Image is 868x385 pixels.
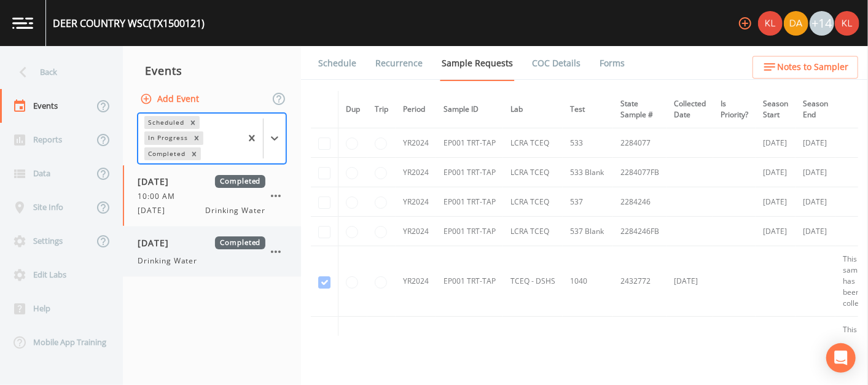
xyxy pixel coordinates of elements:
div: Remove Completed [187,147,201,160]
td: [DATE] [796,187,835,217]
div: Remove In Progress [190,131,203,144]
th: Period [396,91,436,128]
a: Recurrence [373,46,424,80]
button: Add Event [138,88,204,111]
span: 10:00 AM [138,191,182,202]
td: 2284246FB [613,217,667,246]
th: Test [563,91,613,128]
div: +14 [810,11,834,36]
td: [DATE] [756,128,796,158]
td: YR2024 [396,158,436,187]
td: YR2024 [396,246,436,317]
td: EP001 TRT-TAP [436,246,503,317]
td: 2432772 [613,246,667,317]
td: YR2024 [396,187,436,217]
span: Notes to Sampler [777,60,848,75]
a: Forms [598,46,627,80]
button: Notes to Sampler [753,56,858,79]
th: Sample ID [436,91,503,128]
img: logo [12,17,33,29]
span: [DATE] [138,236,178,249]
div: Open Intercom Messenger [826,343,856,373]
td: 533 Blank [563,158,613,187]
div: Events [123,55,301,86]
div: Kler Teran [757,11,783,36]
img: 9c4450d90d3b8045b2e5fa62e4f92659 [758,11,783,36]
td: [DATE] [796,128,835,158]
td: LCRA TCEQ [503,187,563,217]
td: [DATE] [756,217,796,246]
td: EP001 TRT-TAP [436,158,503,187]
span: [DATE] [138,175,178,188]
span: Drinking Water [138,255,197,266]
div: David Weber [783,11,809,36]
td: [DATE] [796,217,835,246]
td: LCRA TCEQ [503,158,563,187]
td: LCRA TCEQ [503,217,563,246]
a: COC Details [530,46,582,80]
td: [DATE] [667,246,713,317]
span: [DATE] [138,205,173,216]
th: Collected Date [667,91,713,128]
td: LCRA TCEQ [503,128,563,158]
th: Season Start [756,91,796,128]
th: Trip [367,91,396,128]
td: EP001 TRT-TAP [436,128,503,158]
td: YR2024 [396,128,436,158]
span: Drinking Water [206,205,265,216]
div: In Progress [144,131,190,144]
th: Is Priority? [713,91,756,128]
a: Schedule [316,46,358,80]
td: EP001 TRT-TAP [436,217,503,246]
a: Sample Requests [440,46,515,81]
td: 537 Blank [563,217,613,246]
td: [DATE] [756,187,796,217]
th: Season End [796,91,835,128]
span: Completed [215,175,265,188]
td: [DATE] [796,158,835,187]
td: 2284077FB [613,158,667,187]
td: [DATE] [756,158,796,187]
div: Completed [144,147,187,160]
span: Completed [215,236,265,249]
img: a84961a0472e9debc750dd08a004988d [784,11,808,36]
div: Remove Scheduled [186,116,200,129]
div: DEER COUNTRY WSC (TX1500121) [53,16,205,31]
td: TCEQ - DSHS [503,246,563,317]
td: 2284246 [613,187,667,217]
a: [DATE]Completed10:00 AM[DATE]Drinking Water [123,165,301,227]
td: 533 [563,128,613,158]
td: YR2024 [396,217,436,246]
td: EP001 TRT-TAP [436,187,503,217]
div: Scheduled [144,116,186,129]
td: 2284077 [613,128,667,158]
img: 9c4450d90d3b8045b2e5fa62e4f92659 [835,11,859,36]
th: Dup [338,91,368,128]
td: 537 [563,187,613,217]
th: Lab [503,91,563,128]
th: State Sample # [613,91,667,128]
a: [DATE]CompletedDrinking Water [123,227,301,277]
td: 1040 [563,246,613,317]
